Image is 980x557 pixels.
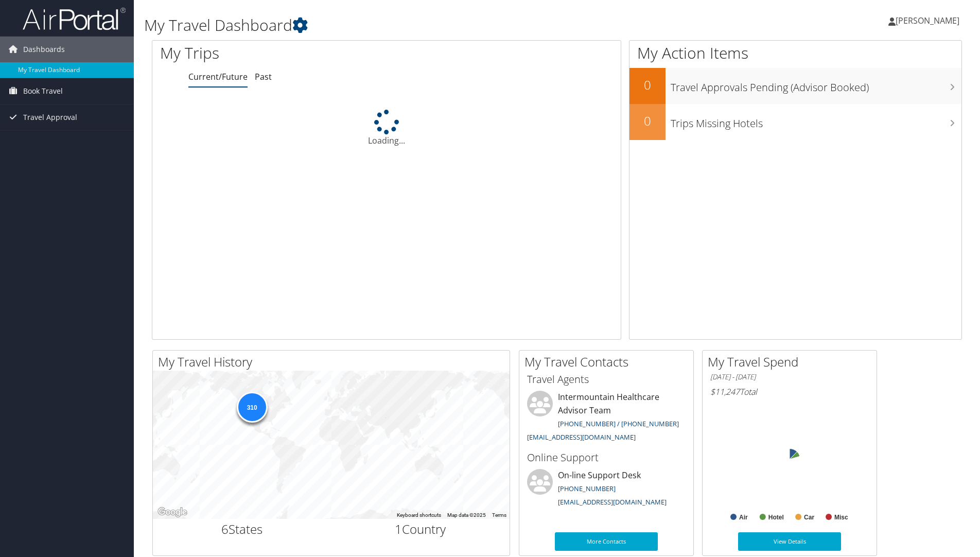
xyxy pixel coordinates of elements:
li: On-line Support Desk [522,469,691,511]
div: Loading... [152,110,621,147]
a: Current/Future [188,71,248,82]
h1: My Travel Dashboard [144,14,694,36]
button: Keyboard shortcuts [397,512,441,519]
a: View Details [738,532,841,551]
h3: Online Support [527,450,686,465]
a: Past [255,71,272,82]
h2: States [161,520,324,538]
a: [EMAIL_ADDRESS][DOMAIN_NAME] [558,497,667,507]
a: 0Travel Approvals Pending (Advisor Booked) [629,68,961,104]
h2: My Travel Spend [708,353,877,371]
span: Book Travel [23,78,63,104]
h1: My Trips [160,42,418,64]
span: 6 [221,520,229,537]
a: 0Trips Missing Hotels [629,104,961,140]
h3: Trips Missing Hotels [671,111,961,131]
text: Air [739,514,748,521]
a: [PHONE_NUMBER] / [PHONE_NUMBER] [558,419,679,428]
h6: [DATE] - [DATE] [710,372,869,382]
h6: Total [710,386,869,397]
h2: Country [339,520,502,538]
li: Intermountain Healthcare Advisor Team [522,391,691,446]
h2: My Travel Contacts [524,353,693,371]
img: Google [155,506,189,519]
a: Open this area in Google Maps (opens a new window) [155,506,189,519]
text: Car [804,514,814,521]
span: 1 [395,520,402,537]
text: Hotel [768,514,784,521]
h2: 0 [629,76,666,94]
span: Map data ©2025 [447,512,486,518]
h2: 0 [629,112,666,130]
a: [PERSON_NAME] [888,5,970,36]
text: Misc [834,514,848,521]
h3: Travel Approvals Pending (Advisor Booked) [671,75,961,95]
h2: My Travel History [158,353,510,371]
a: [PHONE_NUMBER] [558,484,616,493]
span: Travel Approval [23,105,77,130]
h3: Travel Agents [527,372,686,387]
span: [PERSON_NAME] [896,15,959,26]
a: [EMAIL_ADDRESS][DOMAIN_NAME] [527,432,636,442]
a: Terms (opens in new tab) [492,512,506,518]
a: More Contacts [555,532,658,551]
span: $11,247 [710,386,740,397]
h1: My Action Items [629,42,961,64]
span: Dashboards [23,37,65,62]
div: 310 [236,391,267,422]
img: airportal-logo.png [23,7,126,31]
